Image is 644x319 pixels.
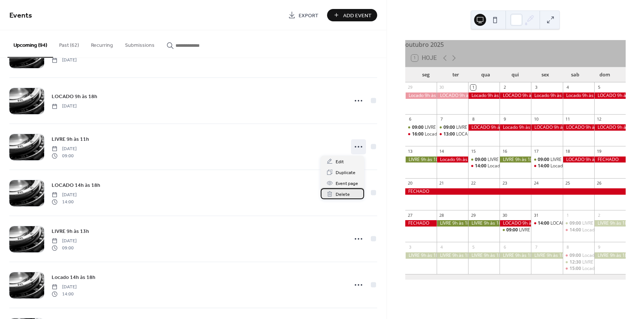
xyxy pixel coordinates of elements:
span: Delete [336,191,350,198]
div: 7 [533,244,539,250]
a: LIVRE 9h às 11h [52,135,89,143]
div: 4 [439,244,445,250]
div: LIVRE 9h às 18h [468,252,500,259]
div: LIVRE 9h às 11h [519,227,552,233]
span: 09:00 [570,220,582,227]
div: LIVRE 9h às 12h [456,124,489,131]
div: LIVRE 12h30 às 14h30 [563,259,594,265]
div: LIVRE 9h às 18h [437,220,468,227]
div: 2 [596,212,602,218]
div: LIVRE 9h às 13h [582,220,615,227]
span: [DATE] [52,57,77,64]
div: 16 [502,148,507,154]
span: [DATE] [52,146,77,152]
div: 6 [502,244,507,250]
div: ter [441,67,471,82]
div: LIVRE 9h às 15h [425,124,457,131]
div: Locado 16h às 18h [405,131,437,137]
a: Add Event [327,9,377,21]
span: LOCADO 9h às 18h [52,93,97,101]
div: LOCADO 9h às 18h [594,92,626,99]
div: 2 [502,85,507,90]
div: LIVRE 9h às 15h [405,124,437,131]
div: LIVRE 9h às 13h [488,157,520,163]
span: 13:00 [443,131,456,137]
div: 3 [408,244,413,250]
div: LIVRE 9h às 13h [468,157,500,163]
div: 21 [439,180,445,186]
span: 14:00 [52,198,77,205]
div: LIVRE 9h às 13h [550,157,583,163]
a: LIVRE 9h às 13h [52,227,89,236]
div: 25 [565,180,571,186]
div: 6 [408,116,413,122]
span: 14:00 [570,227,582,233]
span: 12:30 [570,259,582,265]
div: 31 [533,212,539,218]
div: LOCADO 14h às 18h [531,220,562,227]
div: 14 [439,148,445,154]
a: Export [283,9,324,21]
div: Locado 15h às 17h [582,265,621,272]
span: 09:00 [52,152,77,159]
div: LOCADO 13h às 15h [437,131,468,137]
button: Upcoming (94) [7,30,53,58]
div: 5 [470,244,476,250]
button: Recurring [85,30,119,57]
span: 09:00 [538,157,550,163]
span: Locado 14h às 18h [52,274,95,282]
div: 20 [408,180,413,186]
span: 16:00 [412,131,425,137]
span: [DATE] [52,103,77,110]
div: 8 [565,244,571,250]
div: Locado 14h às 16h [488,163,527,169]
div: 22 [470,180,476,186]
div: 13 [408,148,413,154]
div: LOCADO 9h às 18h [594,124,626,131]
div: FECHADO [594,157,626,163]
div: LOCADO 14h às 18h [550,220,593,227]
div: 29 [470,212,476,218]
div: LIVRE 12h30 às 14h30 [582,259,628,265]
div: 4 [565,85,571,90]
div: 9 [596,244,602,250]
div: Locado 14h às 18h [531,163,562,169]
div: LIVRE 9h às 13h [563,220,594,227]
span: 09:00 [506,227,519,233]
div: 1 [565,212,571,218]
button: Past (62) [53,30,85,57]
span: 09:00 [412,124,425,131]
div: 29 [408,85,413,90]
div: Locado 9h às 18h [405,92,437,99]
span: Events [9,8,32,23]
div: LIVRE 9h às 12h [437,124,468,131]
div: 1 [470,85,476,90]
div: Locado 9h às 12h [563,252,594,259]
div: LIVRE 9h às 18h [405,252,437,259]
span: Event page [336,180,358,188]
span: 14:00 [538,220,550,227]
span: Add Event [343,12,372,19]
div: LOCADO 9h às 18h [468,124,500,131]
div: 24 [533,180,539,186]
span: LIVRE 9h às 13h [52,228,89,236]
div: 3 [533,85,539,90]
div: LIVRE 9h às 13h [531,157,562,163]
div: LOCADO 9h às 18h [500,220,531,227]
div: 23 [502,180,507,186]
div: Locado 9h às 12h [582,252,619,259]
span: Edit [336,158,344,166]
div: Locado 9h às 18h [500,124,531,131]
div: LOCADO 9h às 18h [531,124,562,131]
div: 30 [439,85,445,90]
span: 15:00 [570,265,582,272]
span: 09:00 [570,252,582,259]
span: LOCADO 14h às 18h [52,182,100,189]
div: qua [471,67,501,82]
div: 18 [565,148,571,154]
div: qui [500,67,530,82]
span: 14:00 [475,163,488,169]
div: 27 [408,212,413,218]
div: 17 [533,148,539,154]
div: LIVRE 9h às 18h [437,252,468,259]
